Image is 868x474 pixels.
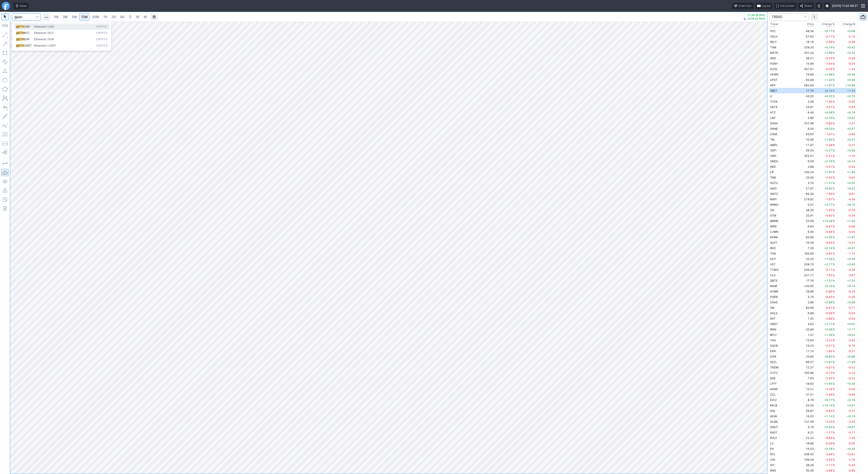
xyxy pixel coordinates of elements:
[824,181,832,185] span: +1.37
[833,111,835,114] span: %
[798,169,815,175] td: 100.24
[770,187,776,190] span: AAOI
[847,127,855,130] span: +0.47
[825,105,832,109] span: -3.61
[833,67,835,71] span: %
[1,140,9,147] button: Position
[848,225,855,228] span: -0.06
[824,246,832,250] span: +0.14
[825,154,832,158] span: -0.31
[825,40,832,44] span: -2.58
[848,143,855,147] span: -0.27
[825,176,832,179] span: -2.42
[833,192,835,196] span: %
[798,99,815,104] td: 2.58
[90,13,101,21] a: 30M
[1,187,9,194] button: Lock drawings
[833,246,835,250] span: %
[798,196,815,202] td: 218.82
[142,13,149,21] a: M
[833,160,835,163] span: %
[1,196,9,203] button: Add note
[770,35,777,38] span: CELH
[798,83,815,88] td: 582.00
[848,165,855,168] span: -0.02
[848,176,855,179] span: -0.62
[811,13,818,21] button: More
[798,213,815,218] td: 25.91
[798,120,815,126] td: 257.98
[798,224,815,229] td: 9.84
[798,234,815,240] td: 83.08
[151,13,158,21] button: Range
[770,165,776,168] span: INDI
[824,127,832,130] span: +8.50
[798,251,815,256] td: 182.60
[833,208,835,212] span: %
[833,154,835,158] span: %
[798,158,815,164] td: 6.56
[1,122,9,129] button: Elliott waves
[732,3,754,9] button: Chart tour
[848,192,855,196] span: -0.61
[798,207,815,213] td: 48.26
[24,44,32,47] span: USDT
[847,181,855,185] span: +0.05
[16,25,24,28] span: @ETH
[824,116,832,120] span: +0.70
[770,241,777,244] span: ALKT
[833,122,835,125] span: %
[1,22,9,29] button: Measure
[81,15,88,19] span: 15M
[825,198,832,201] span: -1.97
[848,214,855,217] span: -0.24
[770,236,778,239] span: AFRM
[1,13,9,20] button: Mouse
[798,72,815,77] td: 16.86
[848,35,855,38] span: -0.10
[798,256,815,262] td: 32.44
[847,170,855,174] span: +1.94
[770,170,774,174] span: LIF
[845,84,855,87] span: +10.69
[833,143,835,147] span: %
[847,73,855,76] span: +0.49
[34,38,54,41] span: Ethereum / EUR
[798,175,815,180] td: 25.00
[824,236,832,239] span: +2.05
[833,219,835,223] span: %
[1,40,9,47] button: Arrow
[825,122,832,125] span: -0.85
[770,100,777,103] span: TUYA
[12,13,41,21] input: Search
[34,13,40,21] button: Search
[1,76,9,84] button: Ellipse
[848,67,855,71] span: -1.43
[747,17,765,20] span: +0.14 (0.79%)
[847,160,855,163] span: +0.14
[833,35,835,38] span: %
[848,241,855,244] span: -0.01
[798,137,815,142] td: 10.96
[109,13,118,21] a: 2H
[1,85,9,93] button: Polygon
[825,165,832,168] span: -0.51
[770,138,775,141] span: TAL
[798,202,815,207] td: 5.57
[1,169,9,176] button: Drawings Autosave: On
[111,15,116,19] span: 2H
[1,31,9,38] button: Line
[824,84,832,87] span: +1.87
[847,187,855,190] span: +0.22
[798,39,815,45] td: 18.16
[848,62,855,65] span: -0.25
[770,160,778,163] span: ONDS
[798,180,815,186] td: 3.70
[144,15,147,19] span: M
[762,4,770,8] span: Layout
[96,38,107,41] span: Crypto
[96,31,107,35] span: Crypto
[798,186,815,191] td: 27.07
[12,21,111,51] div: Search
[1,178,9,185] button: Hide drawings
